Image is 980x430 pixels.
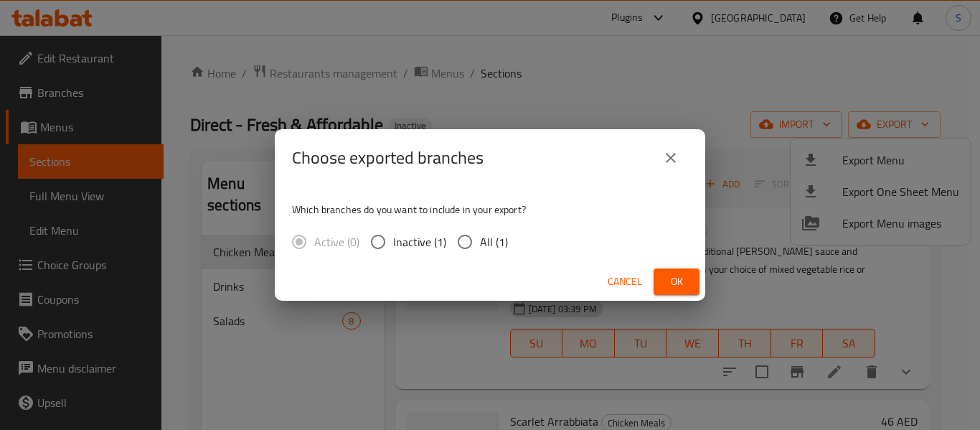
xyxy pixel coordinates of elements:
[654,141,688,175] button: close
[665,273,688,291] span: Ok
[393,233,446,251] span: Inactive (1)
[480,233,508,251] span: All (1)
[292,146,484,169] h2: Choose exported branches
[654,268,699,295] button: Ok
[292,202,688,217] p: Which branches do you want to include in your export?
[602,268,648,295] button: Cancel
[608,273,642,291] span: Cancel
[314,233,359,251] span: Active (0)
